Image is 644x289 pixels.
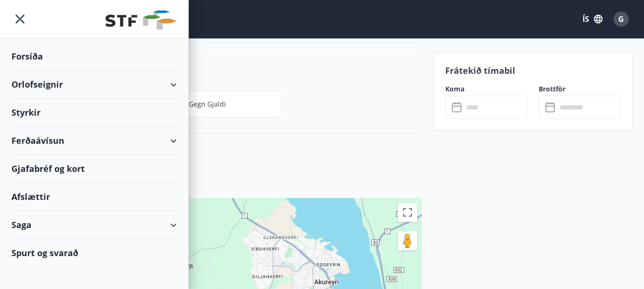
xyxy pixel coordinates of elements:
[11,239,177,267] div: Spurt og svarað
[618,14,624,24] span: G
[105,10,177,30] img: union_logo
[445,84,527,94] label: Koma
[445,64,621,77] p: Frátekið tímabil
[175,100,226,109] p: Þrif gegn gjaldi
[11,183,177,211] div: Afslættir
[11,10,29,28] button: menu
[11,155,177,183] div: Gjafabréf og kort
[11,149,422,165] h3: Kort
[539,84,621,94] label: Brottför
[11,70,177,99] div: Orlofseignir
[11,211,177,239] div: Saga
[398,203,417,222] button: Toggle fullscreen view
[398,231,417,250] button: Drag Pegman onto the map to open Street View
[11,63,422,80] h3: Þjónusta
[577,10,608,28] button: ÍS
[11,42,177,70] div: Forsíða
[610,8,633,30] button: G
[11,127,177,155] div: Ferðaávísun
[11,99,177,127] div: Styrkir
